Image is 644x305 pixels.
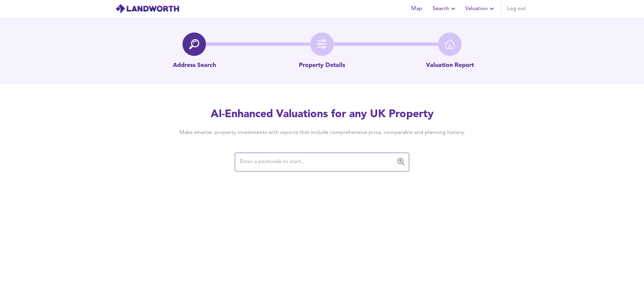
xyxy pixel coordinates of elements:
h4: Make smarter property investments with reports that include comprehensive price, comparable and p... [169,129,475,136]
p: Address Search [173,61,216,70]
span: Search [433,4,457,13]
h2: AI-Enhanced Valuations for any UK Property [169,107,475,122]
span: Log out [507,4,526,13]
img: filter-icon [317,39,327,49]
img: search-icon [189,39,199,49]
input: Enter a postcode to start... [238,156,396,168]
button: Map [406,2,427,15]
p: Valuation Report [426,61,474,70]
img: home-icon [445,39,455,49]
img: logo [115,4,179,14]
button: Valuation [463,2,498,15]
span: Map [409,4,425,13]
span: Valuation [465,4,496,13]
button: Search [430,2,460,15]
button: Log out [504,2,529,15]
p: Property Details [299,61,345,70]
